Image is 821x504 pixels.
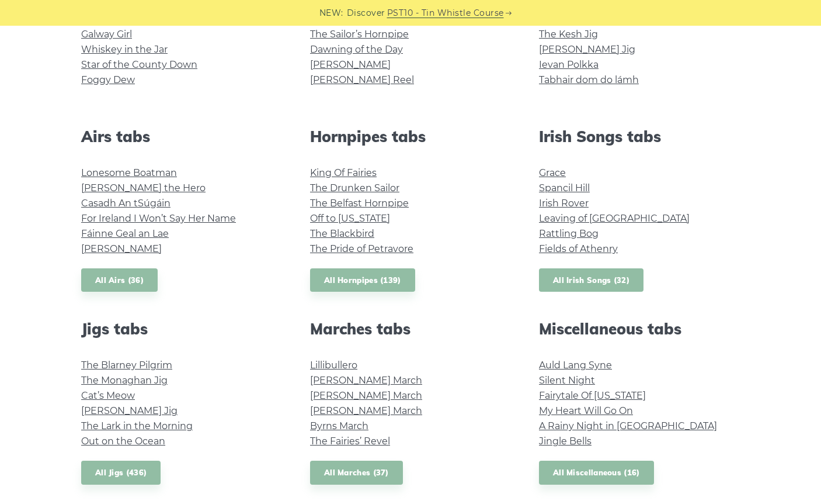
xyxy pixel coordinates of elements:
[539,461,654,485] a: All Miscellaneous (16)
[81,436,165,447] a: Out on the Ocean
[310,243,413,254] a: The Pride of Petravore
[310,198,409,209] a: The Belfast Hornpipe
[539,436,592,447] a: Jingle Bells
[310,29,409,40] a: The Sailor’s Hornpipe
[310,420,368,431] a: Byrns March
[539,127,740,146] h2: Irish Songs tabs
[539,375,595,386] a: Silent Night
[310,360,357,371] a: Lillibullero
[81,405,178,416] a: [PERSON_NAME] Jig
[539,167,566,178] a: Grace
[387,6,504,20] a: PST10 - Tin Whistle Course
[81,167,177,178] a: Lonesome Boatman
[539,29,598,40] a: The Kesh Jig
[539,44,635,55] a: [PERSON_NAME] Jig
[539,405,633,416] a: My Heart Will Go On
[310,167,377,178] a: King Of Fairies
[310,228,374,239] a: The Blackbird
[539,360,612,371] a: Auld Lang Syne
[81,182,206,194] a: [PERSON_NAME] the Hero
[81,268,158,292] a: All Airs (36)
[81,127,282,146] h2: Airs tabs
[539,182,590,194] a: Spancil Hill
[81,360,172,371] a: The Blarney Pilgrim
[310,59,391,70] a: [PERSON_NAME]
[81,320,282,338] h2: Jigs tabs
[310,182,399,194] a: The Drunken Sailor
[310,436,390,447] a: The Fairies’ Revel
[539,198,589,209] a: Irish Rover
[310,74,414,85] a: [PERSON_NAME] Reel
[310,375,422,386] a: [PERSON_NAME] March
[539,268,643,292] a: All Irish Songs (32)
[81,228,169,239] a: Fáinne Geal an Lae
[319,6,343,20] span: NEW:
[310,405,422,416] a: [PERSON_NAME] March
[539,228,599,239] a: Rattling Bog
[539,59,599,70] a: Ievan Polkka
[310,44,403,55] a: Dawning of the Day
[310,461,403,485] a: All Marches (37)
[81,243,162,254] a: [PERSON_NAME]
[310,390,422,401] a: [PERSON_NAME] March
[310,127,511,146] h2: Hornpipes tabs
[310,268,415,292] a: All Hornpipes (139)
[81,198,171,209] a: Casadh An tSúgáin
[81,375,168,386] a: The Monaghan Jig
[81,461,161,485] a: All Jigs (436)
[81,29,132,40] a: Galway Girl
[539,320,740,338] h2: Miscellaneous tabs
[539,213,690,224] a: Leaving of [GEOGRAPHIC_DATA]
[539,74,639,85] a: Tabhair dom do lámh
[347,6,385,20] span: Discover
[81,390,135,401] a: Cat’s Meow
[539,390,646,401] a: Fairytale Of [US_STATE]
[81,420,193,431] a: The Lark in the Morning
[310,320,511,338] h2: Marches tabs
[310,213,390,224] a: Off to [US_STATE]
[539,243,618,254] a: Fields of Athenry
[81,59,197,70] a: Star of the County Down
[81,74,135,85] a: Foggy Dew
[81,213,236,224] a: For Ireland I Won’t Say Her Name
[81,44,168,55] a: Whiskey in the Jar
[539,420,717,431] a: A Rainy Night in [GEOGRAPHIC_DATA]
